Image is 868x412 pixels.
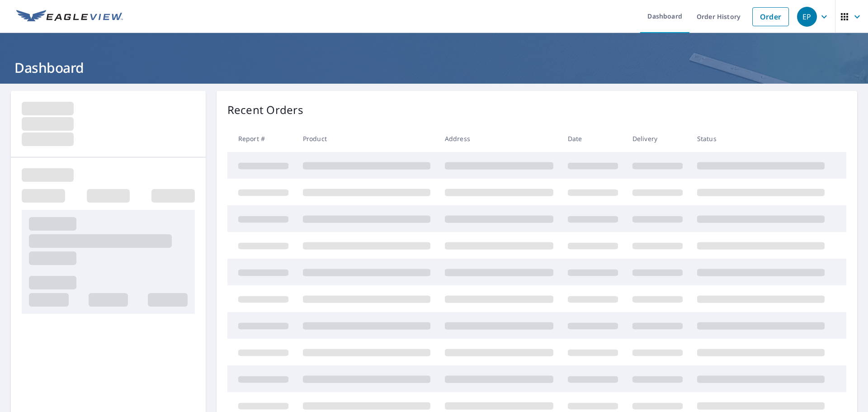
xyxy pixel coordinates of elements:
[227,125,296,152] th: Report #
[752,7,789,26] a: Order
[227,102,303,118] p: Recent Orders
[16,10,123,24] img: EV Logo
[690,125,832,152] th: Status
[625,125,690,152] th: Delivery
[296,125,438,152] th: Product
[797,7,817,27] div: EP
[11,58,857,77] h1: Dashboard
[438,125,561,152] th: Address
[561,125,625,152] th: Date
